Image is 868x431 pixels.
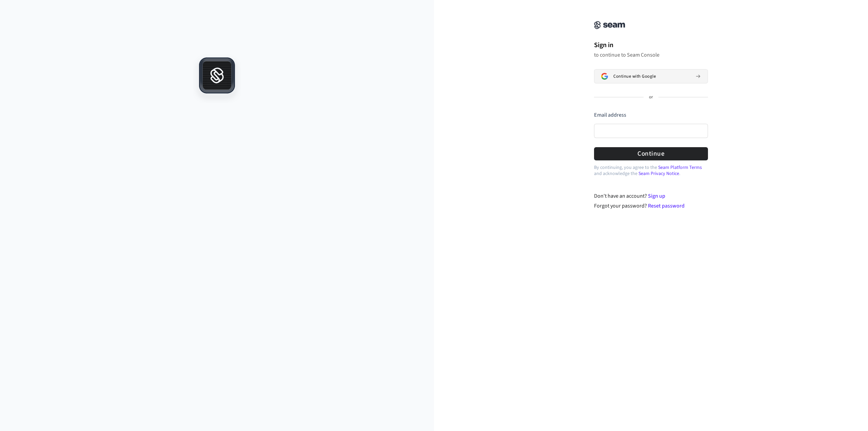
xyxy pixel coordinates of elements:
label: Email address [594,111,626,119]
a: Seam Platform Terms [658,164,702,171]
p: or [649,94,653,100]
p: to continue to Seam Console [594,52,708,58]
div: Forgot your password? [594,202,708,210]
img: Sign in with Google [601,73,608,80]
span: Continue with Google [613,74,656,79]
button: Continue [594,147,708,160]
button: Sign in with GoogleContinue with Google [594,69,708,83]
img: Seam Console [594,21,625,29]
p: By continuing, you agree to the and acknowledge the . [594,164,708,177]
a: Seam Privacy Notice [638,170,679,177]
h1: Sign in [594,40,708,50]
a: Sign up [648,192,665,200]
div: Don't have an account? [594,192,708,200]
a: Reset password [648,202,685,210]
